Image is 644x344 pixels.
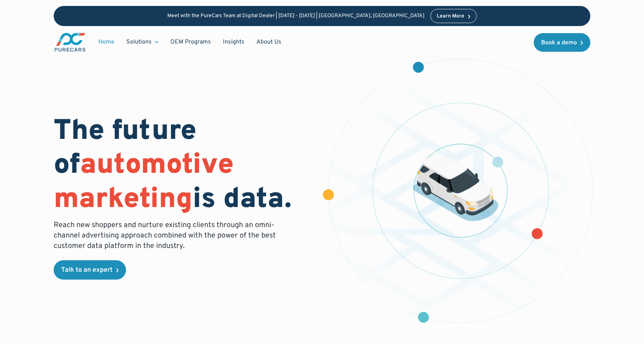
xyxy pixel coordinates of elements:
img: purecars logo [54,32,86,52]
a: About Us [250,35,287,49]
a: Home [92,35,120,49]
img: illustration of a vehicle [413,154,499,222]
p: Reach new shoppers and nurture existing clients through an omni-channel advertising approach comb... [54,220,280,251]
div: Solutions [120,35,164,49]
a: OEM Programs [164,35,217,49]
span: automotive marketing [54,148,234,217]
div: Learn More [437,14,464,19]
a: Talk to an expert [54,260,126,280]
a: main [54,32,86,52]
div: Solutions [126,38,152,46]
h1: The future of is data. [54,115,313,217]
p: Meet with the PureCars Team at Digital Dealer | [DATE] - [DATE] | [GEOGRAPHIC_DATA], [GEOGRAPHIC_... [167,13,424,19]
div: Book a demo [541,40,577,46]
a: Insights [217,35,250,49]
a: Learn More [430,9,477,23]
div: Talk to an expert [61,267,113,274]
a: Book a demo [534,33,590,52]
